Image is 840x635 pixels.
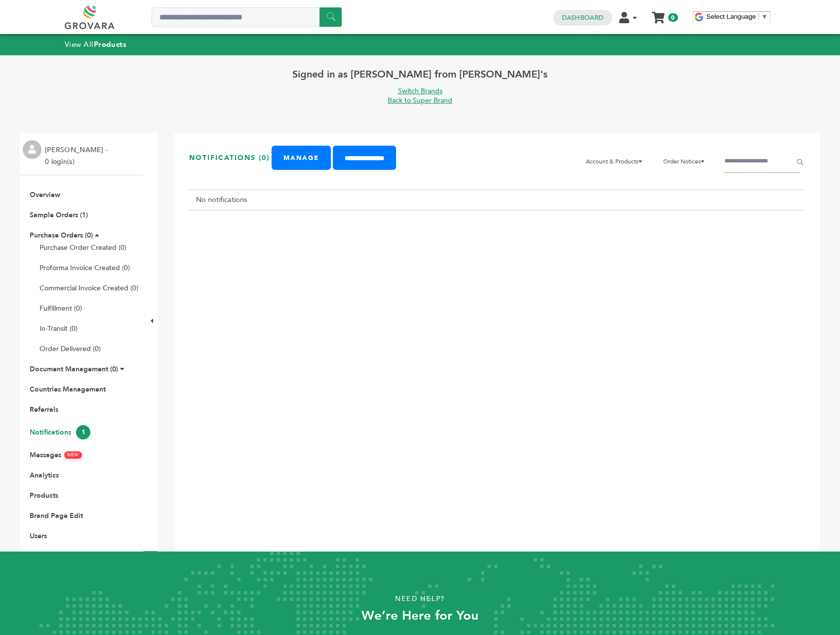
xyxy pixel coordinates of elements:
[30,491,58,500] a: Products
[40,304,82,313] a: Fulfillment (0)
[30,531,47,541] a: Users
[668,13,678,22] span: 0
[30,405,58,414] a: Referrals
[30,385,106,394] a: Countries Management
[581,151,653,172] li: Account & Products
[40,324,78,333] a: In-Transit (0)
[707,13,756,20] span: Select Language
[30,364,118,374] a: Document Management (0)
[40,263,130,273] a: Proforma Invoice Created (0)
[707,13,768,20] a: Select Language​
[64,451,82,459] span: NEW
[30,471,59,480] a: Analytics
[45,144,110,168] li: [PERSON_NAME] - 0 login(s)
[40,344,101,354] a: Order Delivered (0)
[30,450,82,460] a: MessagesNEW
[189,153,270,162] h3: Notifications (0)
[658,151,716,172] li: Order Notices
[724,151,800,173] input: Filter by keywords
[42,592,798,606] p: Need Help?
[189,190,805,210] td: No notifications.
[30,231,93,240] a: Purchase Orders (0)
[398,86,442,96] a: Switch Brands
[759,13,759,20] span: ​
[30,190,60,199] a: Overview
[388,96,452,105] a: Back to Super Brand
[292,68,548,81] span: Signed in as [PERSON_NAME] from [PERSON_NAME]'s
[40,283,138,293] a: Commercial Invoice Created (0)
[40,243,126,252] a: Purchase Order Created (0)
[94,40,126,49] strong: Products
[152,7,342,27] input: Search a product or brand...
[652,9,664,19] a: My Cart
[761,13,768,20] span: ▼
[30,428,90,437] a: Notifications1
[30,511,83,520] a: Brand Page Edit
[23,140,41,159] img: profile.png
[272,146,331,170] a: Manage
[361,607,479,625] strong: We’re Here for You
[30,210,88,220] a: Sample Orders (1)
[76,425,90,439] span: 1
[65,40,127,49] a: View AllProducts
[562,13,603,22] a: Dashboard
